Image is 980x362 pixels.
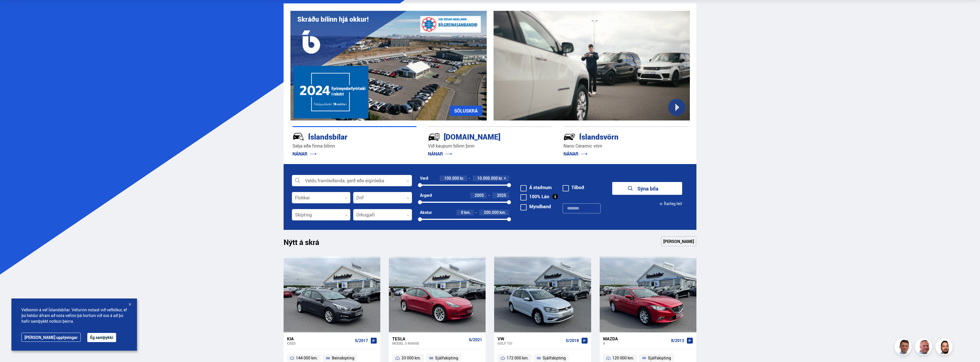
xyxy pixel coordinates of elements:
[469,338,482,342] span: 6/2021
[936,339,953,356] img: nhp88E3Fdnt1Opn2.png
[428,131,532,141] div: [DOMAIN_NAME]
[497,193,506,198] span: 2025
[292,143,417,149] p: Selja eða finna bílinn
[420,210,432,215] div: Akstur
[332,355,354,361] span: Beinskipting
[450,106,482,116] a: SÖLUSKRÁ
[895,339,912,356] img: FbJEzSuNWCJXmdc-.webp
[292,151,317,157] a: NÁNAR
[21,307,127,324] span: Velkomin á vef Íslandsbílar. Vefurinn notast við vefkökur, ef þú heldur áfram að nota vefinn þá h...
[566,338,579,343] span: 5/2018
[659,197,682,210] button: Ítarleg leit
[500,210,506,215] span: km.
[87,333,116,342] button: Ég samþykki
[504,176,506,181] span: +
[392,336,467,341] div: Tesla
[428,151,452,157] a: NÁNAR
[420,176,428,181] div: Verð
[287,336,353,341] div: Kia
[671,338,684,343] span: 8/2013
[563,143,688,149] p: Nano Ceramic vörn
[461,210,463,215] span: 0
[460,176,464,181] span: kr.
[428,131,440,143] img: tr5P-W3DuiFaO7aO.svg
[296,355,318,361] span: 144 000 km.
[520,194,549,199] label: 100% Lán
[916,339,933,356] img: siFngHWaQ9KaOqBr.png
[603,341,669,345] div: 6
[21,333,81,342] a: [PERSON_NAME] upplýsingar
[498,341,563,345] div: Golf TSI
[499,176,503,181] span: kr.
[520,204,551,209] label: Myndband
[5,2,22,19] button: Open LiveChat chat widget
[498,336,563,341] div: VW
[612,182,682,195] button: Sýna bíla
[661,236,696,246] a: [PERSON_NAME]
[563,131,667,141] div: Íslandsvörn
[507,355,529,361] span: 172 000 km.
[520,185,552,190] label: Á staðnum
[563,151,588,157] a: NÁNAR
[420,193,432,198] div: Árgerð
[297,15,369,23] h1: Skráðu bílinn hjá okkur!
[464,210,471,215] span: km.
[290,11,487,120] img: eKx6w-_Home_640_.png
[284,238,329,250] h1: Nýtt á skrá
[603,336,669,341] div: Mazda
[292,131,304,143] img: JRvxyua_JYH6wB4c.svg
[612,355,634,361] span: 120 000 km.
[563,185,584,190] label: Tilboð
[648,355,671,361] span: Sjálfskipting
[287,341,353,345] div: Ceed
[477,175,498,181] span: 10.000.000
[475,193,484,198] span: 2005
[435,355,458,361] span: Sjálfskipting
[355,338,368,343] span: 5/2017
[543,355,566,361] span: Sjálfskipting
[401,355,421,361] span: 33 000 km.
[292,131,396,141] div: Íslandsbílar
[392,341,467,345] div: Model 3 RANGE
[563,131,575,143] img: -Svtn6bYgwAsiwNX.svg
[444,175,459,181] span: 100.000
[428,143,552,149] p: Við kaupum bílinn þinn
[484,210,499,215] span: 200.000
